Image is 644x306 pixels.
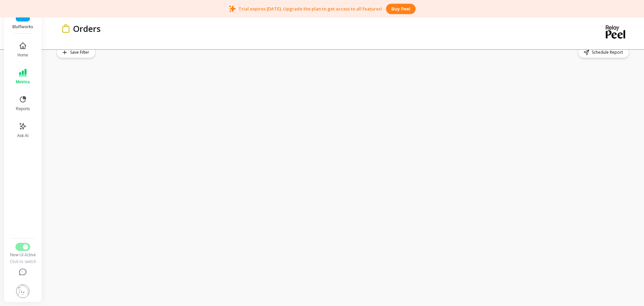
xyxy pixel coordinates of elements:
[12,38,34,62] button: Home
[16,285,30,298] img: profile picture
[17,133,29,138] span: Ask AI
[73,23,101,34] p: Orders
[56,47,96,58] button: Save Filter
[62,24,70,33] img: header icon
[9,264,37,280] button: Help
[9,259,37,264] div: Click to switch
[16,106,30,112] span: Reports
[386,4,416,14] button: Buy peel
[56,63,631,293] iframe: Omni Embed
[12,91,34,116] button: Reports
[592,49,625,56] span: Schedule Report
[16,79,30,85] span: Metrics
[70,49,91,56] span: Save Filter
[15,243,30,251] button: Switch to Legacy UI
[578,47,629,58] button: Schedule Report
[12,118,34,142] button: Ask AI
[17,52,28,58] span: Home
[238,6,382,12] p: Trial expires [DATE]. Upgrade the plan to get access to all features!
[12,64,34,89] button: Metrics
[9,252,37,258] div: New UI Active
[9,280,37,302] button: Settings
[11,24,35,30] p: Bluffworks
